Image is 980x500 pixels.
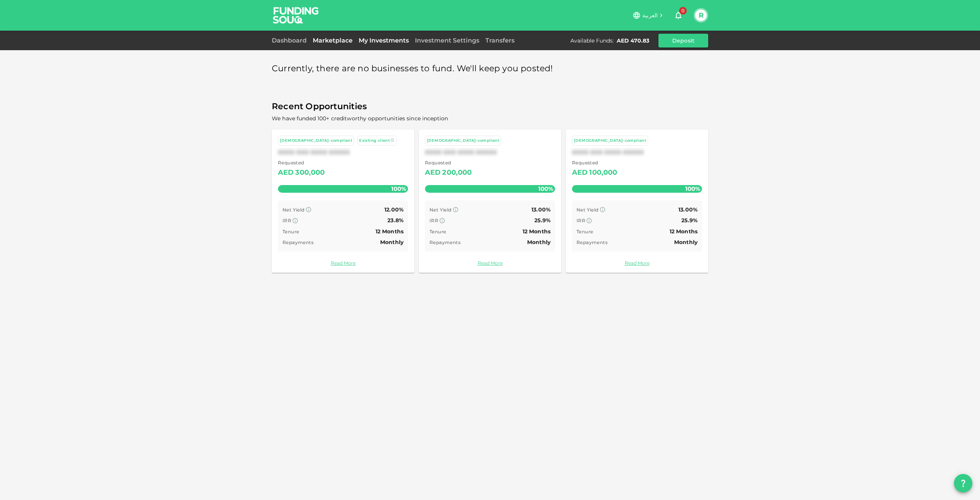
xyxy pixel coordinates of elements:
[272,37,310,44] a: Dashboard
[356,37,412,44] a: My Investments
[430,207,452,213] span: Net Yield
[572,149,702,156] div: XXXX XXX XXXX XXXXX
[577,229,593,234] span: Tenure
[577,218,585,223] span: IRR
[278,149,408,156] div: XXXX XXX XXXX XXXXX
[527,239,550,246] span: Monthly
[380,239,403,246] span: Monthly
[442,167,472,179] div: 200,000
[430,229,446,234] span: Tenure
[678,206,697,213] span: 13.00%
[376,228,403,235] span: 12 Months
[412,37,482,44] a: Investment Settings
[523,228,550,235] span: 12 Months
[617,37,649,44] div: AED 470.83
[283,218,291,223] span: IRR
[283,229,299,234] span: Tenure
[577,207,599,213] span: Net Yield
[425,149,555,156] div: XXXX XXX XXXX XXXXX
[359,138,390,143] span: Existing client
[272,115,448,122] span: We have funded 100+ creditworthy opportunities since inception
[430,239,461,245] span: Repayments
[574,138,646,144] div: [DEMOGRAPHIC_DATA]-compliant
[572,259,702,267] a: Read More
[389,183,408,194] span: 100%
[531,206,550,213] span: 13.00%
[577,239,608,245] span: Repayments
[419,130,561,273] a: [DEMOGRAPHIC_DATA]-compliantXXXX XXX XXXX XXXXX Requested AED200,000100% Net Yield 13.00% IRR 25....
[674,239,697,246] span: Monthly
[534,217,550,224] span: 25.9%
[671,8,686,23] button: 0
[670,228,697,235] span: 12 Months
[482,37,518,44] a: Transfers
[272,61,553,76] span: Currently, there are no businesses to fund. We'll keep you posted!
[430,218,438,223] span: IRR
[278,159,325,167] span: Requested
[272,130,414,273] a: [DEMOGRAPHIC_DATA]-compliant Existing clientXXXX XXX XXXX XXXXX Requested AED300,000100% Net Yiel...
[566,130,708,273] a: [DEMOGRAPHIC_DATA]-compliantXXXX XXX XXXX XXXXX Requested AED100,000100% Net Yield 13.00% IRR 25....
[572,159,617,167] span: Requested
[387,217,403,224] span: 23.8%
[536,183,555,194] span: 100%
[679,7,687,15] span: 0
[572,167,588,179] div: AED
[310,37,356,44] a: Marketplace
[283,239,314,245] span: Repayments
[278,167,294,179] div: AED
[681,217,697,224] span: 25.9%
[695,10,707,21] button: R
[384,206,403,213] span: 12.00%
[280,138,352,144] div: [DEMOGRAPHIC_DATA]-compliant
[272,99,708,114] span: Recent Opportunities
[427,138,499,144] div: [DEMOGRAPHIC_DATA]-compliant
[658,34,708,48] button: Deposit
[570,37,614,44] div: Available Funds :
[642,12,658,19] span: العربية
[954,474,972,492] button: question
[425,159,472,167] span: Requested
[278,259,408,267] a: Read More
[425,167,441,179] div: AED
[283,207,305,213] span: Net Yield
[589,167,617,179] div: 100,000
[295,167,325,179] div: 300,000
[683,183,702,194] span: 100%
[425,259,555,267] a: Read More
